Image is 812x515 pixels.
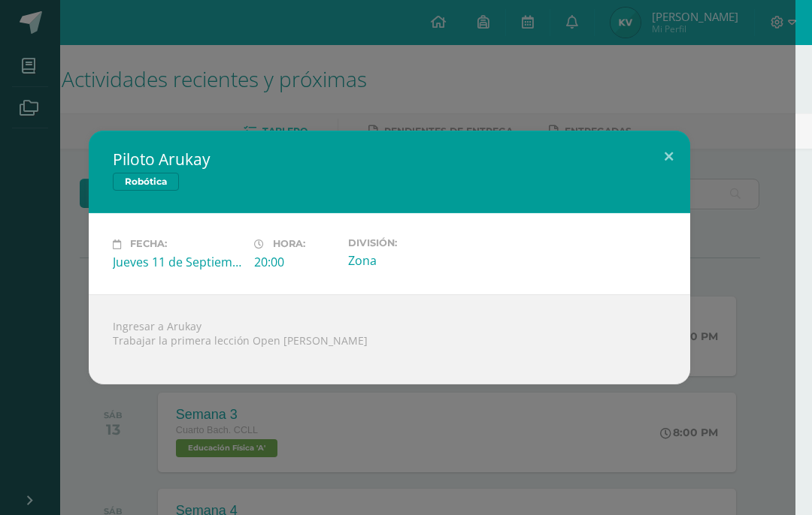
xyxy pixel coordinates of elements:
span: Robótica [113,173,179,191]
div: Jueves 11 de Septiembre [113,254,242,270]
div: 20:00 [254,254,336,270]
div: Zona [348,252,477,269]
div: Ingresar a Arukay Trabajar la primera lección Open [PERSON_NAME] [89,294,690,384]
span: Fecha: [130,239,167,250]
button: Close (Esc) [647,131,690,182]
span: Hora: [273,239,305,250]
label: División: [348,237,477,248]
h2: Piloto Arukay [113,149,666,170]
